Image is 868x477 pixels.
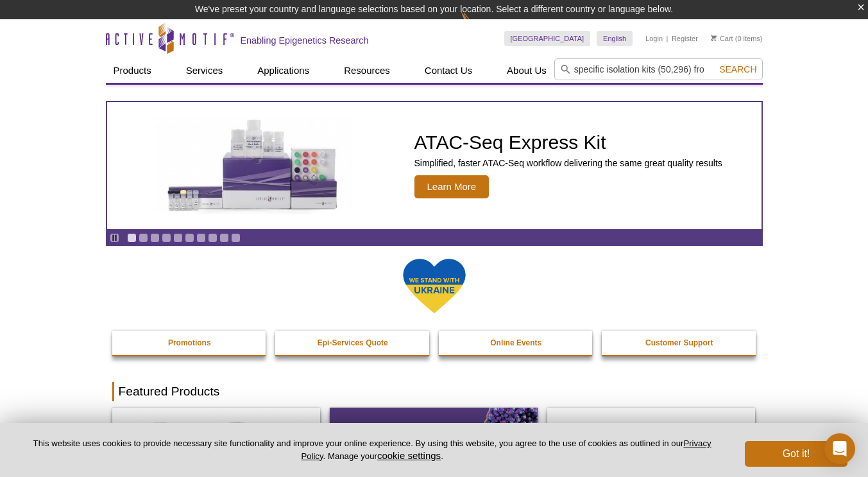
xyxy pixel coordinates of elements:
a: Go to slide 6 [185,233,194,243]
a: Resources [336,58,398,83]
a: Register [672,34,698,43]
a: Go to slide 8 [208,233,217,243]
div: Open Intercom Messenger [824,433,855,464]
a: Go to slide 4 [162,233,171,243]
a: Products [106,58,159,83]
strong: Epi-Services Quote [318,338,388,347]
a: Go to slide 10 [231,233,241,243]
img: Change Here [461,10,495,40]
a: Customer Support [602,331,757,355]
p: Simplified, faster ATAC-Seq workflow delivering the same great quality results [414,157,722,169]
h2: ATAC-Seq Express Kit [414,133,722,152]
img: Your Cart [711,35,717,41]
button: Search [715,64,760,75]
a: Login [645,34,663,43]
span: Learn More [414,175,489,198]
h2: Featured Products [112,382,756,401]
input: Keyword, Cat. No. [554,58,763,80]
a: Go to slide 5 [173,233,183,243]
a: Epi-Services Quote [275,331,430,355]
a: Online Events [439,331,594,355]
a: ATAC-Seq Express Kit ATAC-Seq Express Kit Simplified, faster ATAC-Seq workflow delivering the sam... [107,102,762,229]
a: Go to slide 2 [139,233,148,243]
a: Promotions [112,331,268,355]
button: cookie settings [377,450,441,461]
button: Got it! [745,441,847,467]
p: This website uses cookies to provide necessary site functionality and improve your online experie... [21,438,724,462]
a: [GEOGRAPHIC_DATA] [504,31,591,46]
strong: Promotions [168,338,211,347]
a: Services [178,58,231,83]
h2: Enabling Epigenetics Research [241,35,369,46]
strong: Customer Support [645,338,713,347]
a: Contact Us [417,58,480,83]
a: Go to slide 7 [196,233,206,243]
a: Go to slide 1 [127,233,137,243]
a: Privacy Policy [301,438,711,460]
a: Go to slide 9 [219,233,229,243]
strong: Online Events [490,338,541,347]
a: Go to slide 3 [150,233,160,243]
li: (0 items) [711,31,763,46]
article: ATAC-Seq Express Kit [107,102,762,229]
a: Toggle autoplay [110,233,119,243]
a: Applications [250,58,317,83]
a: About Us [499,58,554,83]
img: We Stand With Ukraine [402,257,466,315]
span: Search [719,64,756,74]
img: ATAC-Seq Express Kit [148,117,360,214]
a: English [597,31,633,46]
li: | [667,31,668,46]
a: Cart [711,34,733,43]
